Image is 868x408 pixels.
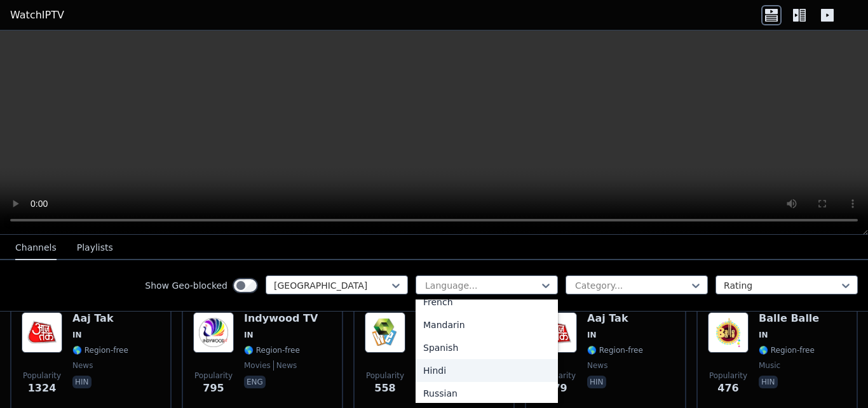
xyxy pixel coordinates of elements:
span: 🌎 Region-free [759,345,815,355]
div: Russian [416,382,558,405]
span: Popularity [23,371,61,381]
span: 558 [374,381,395,396]
h6: Indywood TV [244,312,318,325]
button: Channels [15,236,57,260]
span: IN [759,330,768,340]
img: Indywood TV [193,312,234,353]
button: Playlists [77,236,113,260]
p: eng [244,376,266,388]
div: Mandarin [416,313,558,336]
span: 795 [203,381,224,396]
span: 🌎 Region-free [587,345,643,355]
p: hin [587,376,606,388]
div: Spanish [416,336,558,359]
h6: Balle Balle [759,312,819,325]
span: 🌎 Region-free [72,345,128,355]
span: music [759,360,780,371]
span: IN [244,330,254,340]
span: 🌎 Region-free [244,345,300,355]
span: 1324 [28,381,57,396]
span: 476 [717,381,738,396]
p: hin [72,376,92,388]
div: French [416,291,558,313]
span: Popularity [709,371,747,381]
span: IN [587,330,597,340]
span: Popularity [194,371,233,381]
label: Show Geo-blocked [145,279,227,292]
span: Popularity [366,371,404,381]
p: hin [759,376,778,388]
img: Aaj Tak [22,312,62,353]
img: Kairali We [365,312,405,353]
h6: Aaj Tak [587,312,643,325]
a: WatchIPTV [10,8,64,23]
span: news [273,360,297,371]
span: news [587,360,607,371]
span: movies [244,360,271,371]
span: news [72,360,93,371]
div: Hindi [416,359,558,382]
span: IN [72,330,82,340]
img: Balle Balle [708,312,749,353]
h6: Aaj Tak [72,312,128,325]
